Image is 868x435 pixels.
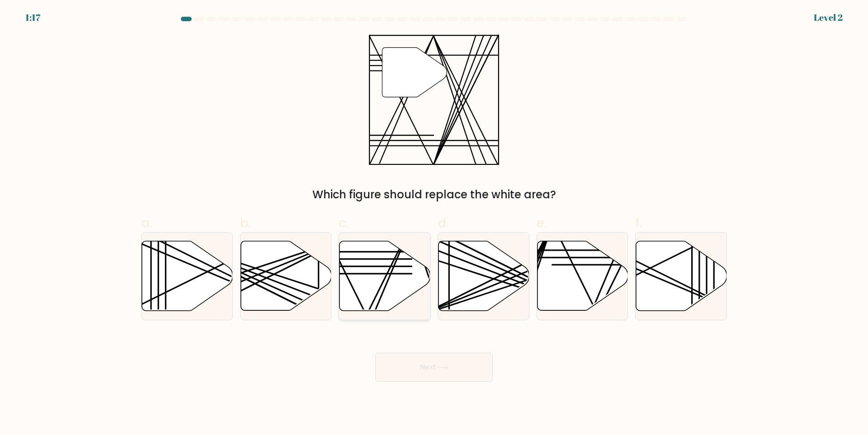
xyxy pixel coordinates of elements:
[339,214,349,232] span: c.
[146,187,722,203] div: Which figure should replace the white area?
[438,214,448,232] span: d.
[240,214,251,232] span: b.
[375,353,493,382] button: Next
[635,214,642,232] span: f.
[814,11,843,24] div: Level 2
[537,214,547,232] span: e.
[25,11,40,24] div: 1:17
[141,214,152,232] span: a.
[382,47,447,97] g: "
